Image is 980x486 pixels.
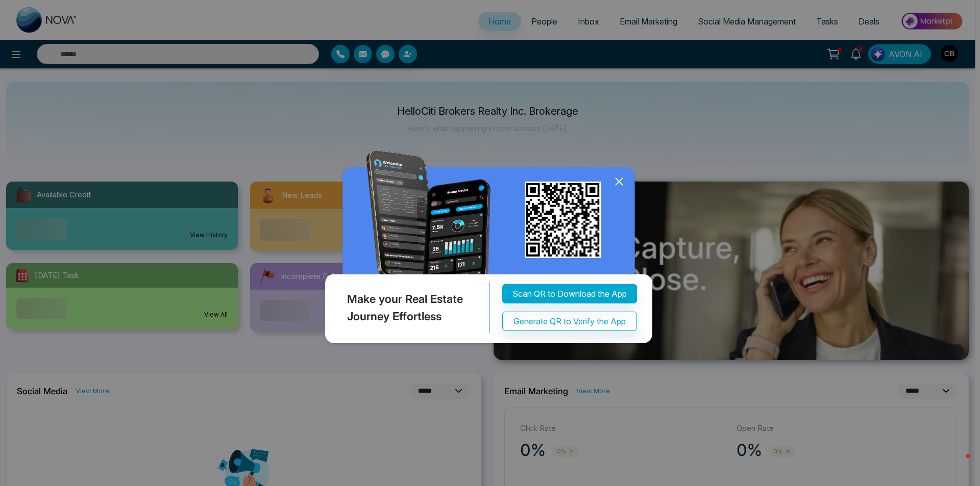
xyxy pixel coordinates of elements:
[945,451,970,476] iframe: Intercom live chat
[323,282,490,333] div: Make your Real Estate Journey Effortless
[525,182,601,258] img: qr_for_download_app.png
[502,284,637,303] button: Scan QR to Download the App
[323,150,657,348] img: QRModal
[502,312,637,331] button: Generate QR to Verify the App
